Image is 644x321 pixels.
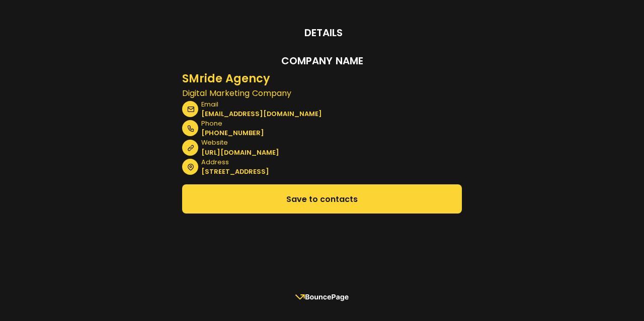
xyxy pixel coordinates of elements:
div: Company Name [182,53,462,70]
a: Phone[PHONE_NUMBER] [182,119,462,138]
div: Digital Marketing Company [182,87,462,99]
div: SMride [182,70,222,87]
div: [URL][DOMAIN_NAME] [201,148,279,157]
span: Website [201,138,279,147]
a: Address[STREET_ADDRESS] [182,157,462,176]
a: Website[URL][DOMAIN_NAME] [182,138,462,157]
h1: DETAILS [304,25,343,40]
span: Address [201,157,269,167]
span: Phone [201,119,264,128]
a: Email[EMAIL_ADDRESS][DOMAIN_NAME] [182,99,462,119]
div: Agency [225,70,270,87]
div: [EMAIL_ADDRESS][DOMAIN_NAME] [201,109,322,119]
button: Save to contacts [182,184,462,213]
div: [PHONE_NUMBER] [201,128,264,138]
span: Save to contacts [286,193,358,205]
span: Email [201,99,322,109]
div: [STREET_ADDRESS] [201,167,269,176]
